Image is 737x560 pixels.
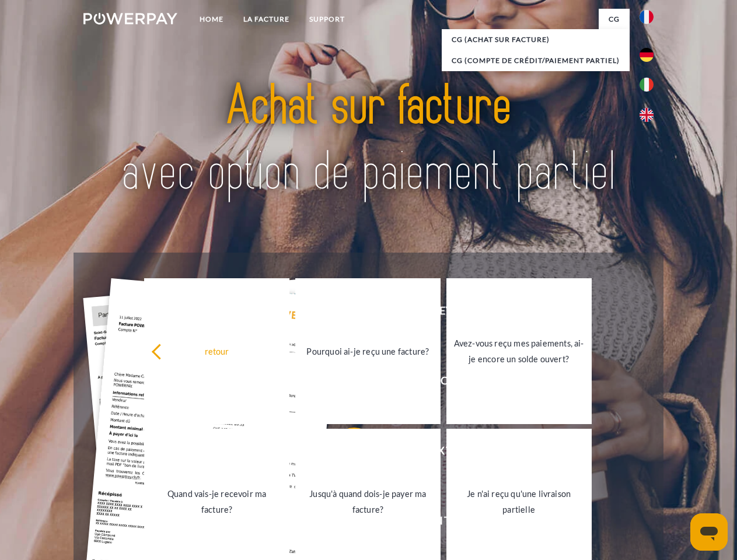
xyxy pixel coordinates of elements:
img: fr [640,10,654,24]
div: Je n'ai reçu qu'une livraison partielle [453,486,585,517]
a: CG (Compte de crédit/paiement partiel) [442,50,630,71]
a: CG (achat sur facture) [442,29,630,50]
a: Support [299,9,355,30]
a: CG [599,9,630,30]
img: de [640,48,654,62]
a: Avez-vous reçu mes paiements, ai-je encore un solde ouvert? [446,278,592,424]
div: Pourquoi ai-je reçu une facture? [302,343,434,359]
a: LA FACTURE [233,9,299,30]
div: Avez-vous reçu mes paiements, ai-je encore un solde ouvert? [453,335,585,367]
div: Jusqu'à quand dois-je payer ma facture? [302,486,434,517]
img: en [640,108,654,122]
div: Quand vais-je recevoir ma facture? [151,486,282,517]
img: it [640,78,654,92]
img: title-powerpay_fr.svg [111,56,626,223]
img: logo-powerpay-white.svg [83,13,177,24]
a: Home [190,9,233,30]
div: retour [151,343,282,359]
iframe: Bouton de lancement de la fenêtre de messagerie [690,513,728,551]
